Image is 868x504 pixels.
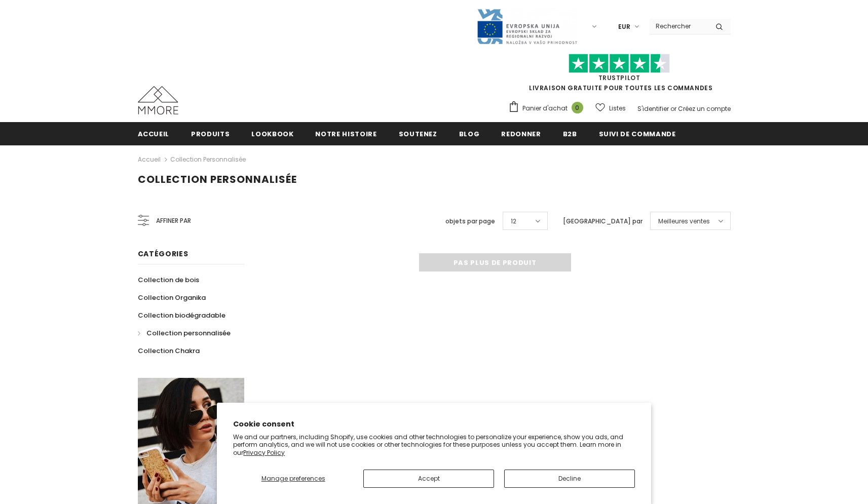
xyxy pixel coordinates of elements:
a: Collection personnalisée [138,324,231,342]
button: Decline [504,470,635,488]
span: soutenez [399,129,437,139]
span: Blog [459,129,480,139]
p: We and our partners, including Shopify, use cookies and other technologies to personalize your ex... [233,433,635,457]
span: LIVRAISON GRATUITE POUR TOUTES LES COMMANDES [508,58,731,92]
a: B2B [563,122,577,145]
span: 12 [511,216,516,226]
img: Cas MMORE [138,86,178,114]
span: Produits [191,129,230,139]
span: Collection Organika [138,293,206,302]
span: Listes [609,103,626,113]
a: Suivi de commande [599,122,676,145]
button: Manage preferences [233,470,353,488]
span: Redonner [501,129,541,139]
a: Collection personnalisée [170,155,246,164]
a: Créez un compte [678,104,731,113]
span: Panier d'achat [522,103,568,113]
img: Faites confiance aux étoiles pilotes [569,54,670,73]
label: [GEOGRAPHIC_DATA] par [563,216,643,226]
a: Javni Razpis [476,22,578,30]
h2: Cookie consent [233,419,635,430]
a: Notre histoire [315,122,376,145]
span: Collection de bois [138,275,199,285]
a: TrustPilot [598,73,640,82]
span: Accueil [138,129,170,139]
span: B2B [563,129,577,139]
span: Notre histoire [315,129,376,139]
button: Accept [363,470,494,488]
a: soutenez [399,122,437,145]
span: Catégories [138,249,188,259]
a: Produits [191,122,230,145]
a: Collection Organika [138,289,206,306]
a: Redonner [501,122,541,145]
a: S'identifier [637,104,669,113]
a: Lookbook [251,122,293,145]
a: Panier d'achat 0 [508,101,588,116]
span: Collection personnalisée [146,328,231,338]
a: Blog [459,122,480,145]
span: Collection personnalisée [138,172,297,186]
a: Listes [595,99,626,117]
span: 0 [572,102,583,113]
span: Collection biodégradable [138,311,225,320]
img: Javni Razpis [476,8,578,45]
a: Collection Chakra [138,342,200,360]
a: Privacy Policy [243,448,285,457]
a: Accueil [138,153,161,166]
span: Suivi de commande [599,129,676,139]
span: Meilleures ventes [658,216,710,226]
a: Collection de bois [138,271,199,289]
a: Accueil [138,122,170,145]
input: Search Site [650,19,708,33]
span: Affiner par [156,215,191,226]
a: Collection biodégradable [138,306,225,324]
label: objets par page [445,216,495,226]
span: Lookbook [251,129,293,139]
span: or [670,104,676,113]
span: Manage preferences [261,474,325,483]
span: EUR [618,22,630,32]
span: Collection Chakra [138,346,200,356]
